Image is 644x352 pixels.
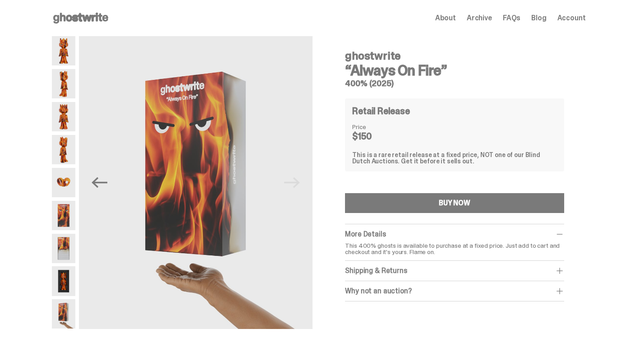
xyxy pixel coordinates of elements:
img: Always-On-Fire---Website-Archive.2487X.png [52,102,75,131]
h3: “Always On Fire” [345,63,564,78]
a: FAQs [503,14,520,22]
h4: ghostwrite [345,51,564,61]
h4: Retail Release [352,107,409,116]
img: Always-On-Fire---Website-Archive.2491X.png [52,201,75,230]
div: Shipping & Returns [345,266,564,275]
img: Always-On-Fire---Website-Archive.2522XX.png [79,36,313,329]
button: Previous [90,172,110,192]
span: More Details [345,229,386,239]
button: BUY NOW [345,193,564,213]
img: Always-On-Fire---Website-Archive.2497X.png [52,266,75,296]
a: Account [557,14,586,22]
img: Always-On-Fire---Website-Archive.2489X.png [52,135,75,164]
p: This 400% ghosts is available to purchase at a fixed price. Just add to cart and checkout and it'... [345,242,564,255]
a: Blog [531,14,546,22]
a: Archive [467,14,492,22]
img: Always-On-Fire---Website-Archive.2494X.png [52,234,75,263]
div: BUY NOW [439,199,470,207]
img: Always-On-Fire---Website-Archive.2490X.png [52,168,75,197]
dd: $150 [352,132,397,141]
div: This is a rare retail release at a fixed price, NOT one of our Blind Dutch Auctions. Get it befor... [352,152,557,164]
img: Always-On-Fire---Website-Archive.2484X.png [52,36,75,65]
h5: 400% (2025) [345,79,564,88]
a: About [435,14,456,22]
dt: Price [352,124,397,130]
img: Always-On-Fire---Website-Archive.2522XX.png [52,299,75,329]
div: Why not an auction? [345,287,564,296]
img: Always-On-Fire---Website-Archive.2485X.png [52,69,75,98]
